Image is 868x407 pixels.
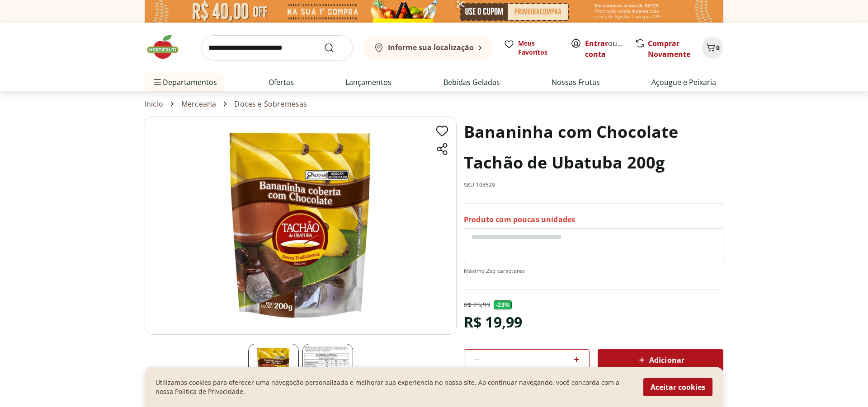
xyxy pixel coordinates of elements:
[637,355,684,365] span: Adicionar
[464,182,495,189] p: SKU: 104529
[302,344,353,394] img: Tabela Nutricional Bananinha com Chocolate Tachão Ubatuba 200g
[585,38,635,59] a: Criar conta
[234,100,307,108] a: Doces e Sobremesas
[585,38,608,48] a: Entrar
[363,35,493,61] button: Informe sua localização
[585,38,625,60] span: ou
[518,39,560,57] span: Meus Favoritos
[443,77,500,88] a: Bebidas Geladas
[651,77,716,88] a: Açougue e Peixaria
[156,378,632,396] p: Utilizamos cookies para oferecer uma navegação personalizada e melhorar sua experiencia no nosso ...
[643,378,712,396] button: Aceitar cookies
[552,77,600,88] a: Nossas Frutas
[345,77,392,88] a: Lançamentos
[145,117,457,335] img: Bananinha com Chocolate Tachão Ubatuba 200g
[464,300,490,309] p: R$ 25,99
[494,300,512,309] span: - 23 %
[504,39,560,57] a: Meus Favoritos
[181,100,216,108] a: Mercearia
[598,349,723,371] button: Adicionar
[716,43,720,52] span: 0
[324,42,345,53] button: Submit Search
[702,37,723,59] button: Carrinho
[464,309,522,335] div: R$ 19,99
[145,33,190,61] img: Hortifruti
[152,71,163,93] button: Menu
[152,71,217,93] span: Departamentos
[464,117,723,178] h1: Bananinha com Chocolate Tachão de Ubatuba 200g
[145,100,163,108] a: Início
[388,42,474,52] b: Informe sua localização
[648,38,690,59] a: Comprar Novamente
[269,77,294,88] a: Ofertas
[464,215,575,225] p: Produto com poucas unidades
[201,35,353,61] input: search
[248,344,299,394] img: Bananinha com Chocolate Tachão Ubatuba 200g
